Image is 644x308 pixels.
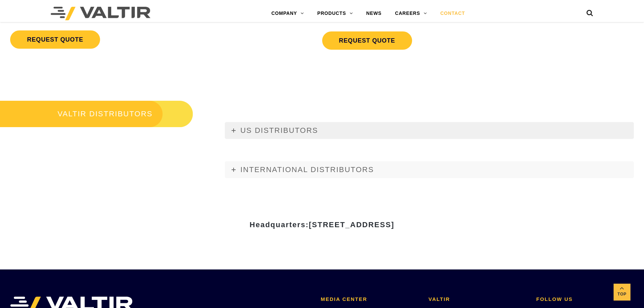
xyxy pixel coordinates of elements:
strong: Headquarters: [249,220,394,229]
a: NEWS [359,7,388,20]
a: Top [614,284,630,301]
a: REQUEST QUOTE [322,31,412,50]
h2: VALTIR [429,297,526,302]
a: CAREERS [388,7,434,20]
img: Valtir [51,7,150,20]
a: COMPANY [265,7,311,20]
span: INTERNATIONAL DISTRIBUTORS [240,165,374,174]
a: REQUEST QUOTE [10,30,100,49]
h2: FOLLOW US [536,297,634,302]
a: INTERNATIONAL DISTRIBUTORS [225,161,634,178]
span: Top [614,290,630,298]
h2: MEDIA CENTER [321,297,419,302]
a: PRODUCTS [311,7,360,20]
a: US DISTRIBUTORS [225,122,634,139]
a: CONTACT [433,7,472,20]
span: [STREET_ADDRESS] [309,220,394,229]
span: US DISTRIBUTORS [240,126,318,135]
